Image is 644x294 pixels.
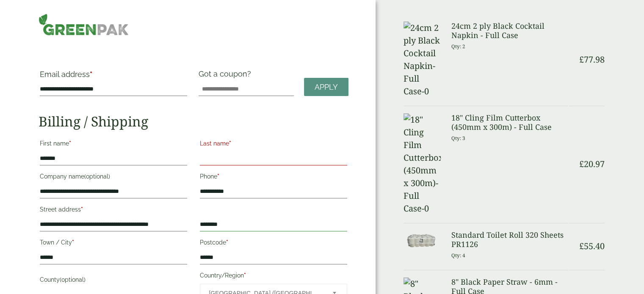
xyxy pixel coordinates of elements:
label: Last name [200,137,347,152]
label: Phone [200,170,347,185]
label: Street address [40,203,187,218]
img: 18" Cling Film Cutterbox (450mm x 300m)-Full Case-0 [404,113,441,215]
label: Got a coupon? [199,69,254,82]
label: Postcode [200,236,347,251]
abbr: required [69,140,71,147]
h3: Standard Toilet Roll 320 Sheets PR1126 [451,231,568,249]
small: Qty: 2 [451,43,465,49]
abbr: required [229,140,231,147]
abbr: required [217,173,219,180]
bdi: 55.40 [579,240,605,252]
abbr: required [90,70,92,79]
h3: 18" Cling Film Cutterbox (450mm x 300m) - Full Case [451,113,568,132]
label: Country/Region [200,269,347,284]
bdi: 77.98 [579,54,605,65]
img: GreenPak Supplies [39,14,128,36]
span: £ [579,240,584,252]
label: Email address [40,71,187,82]
h2: Billing / Shipping [39,113,348,129]
span: (optional) [60,276,86,283]
small: Qty: 3 [451,135,465,141]
span: Apply [315,82,338,92]
a: Apply [304,78,348,96]
abbr: required [244,272,246,279]
label: Town / City [40,236,187,251]
bdi: 20.97 [579,158,605,170]
span: (optional) [84,173,110,180]
small: Qty: 4 [451,252,465,258]
abbr: required [81,206,83,213]
img: 24cm 2 ply Black Cocktail Napkin-Full Case-0 [404,22,441,98]
span: £ [579,54,584,65]
abbr: required [72,239,74,246]
h3: 24cm 2 ply Black Cocktail Napkin - Full Case [451,22,568,40]
label: County [40,274,187,288]
abbr: required [226,239,228,246]
label: First name [40,137,187,152]
span: £ [579,158,584,170]
label: Company name [40,170,187,185]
